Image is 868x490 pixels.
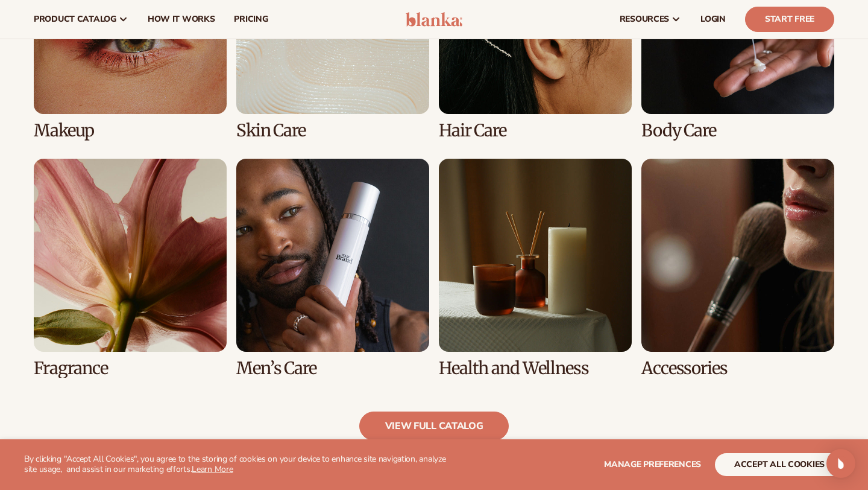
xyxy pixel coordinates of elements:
span: pricing [234,14,268,24]
a: Start Free [745,7,834,32]
div: 5 / 8 [34,159,227,378]
div: 8 / 8 [641,159,834,378]
h3: Makeup [34,121,227,140]
h3: Body Care [641,121,834,140]
div: 7 / 8 [439,159,632,378]
img: logo [406,12,463,27]
p: By clicking "Accept All Cookies", you agree to the storing of cookies on your device to enhance s... [24,454,453,475]
div: Open Intercom Messenger [826,449,855,478]
h3: Skin Care [236,121,429,140]
span: Manage preferences [604,459,701,470]
h3: Hair Care [439,121,632,140]
span: LOGIN [700,14,726,24]
a: view full catalog [359,412,509,441]
span: How It Works [148,14,215,24]
button: accept all cookies [715,453,844,476]
button: Manage preferences [604,453,701,476]
span: product catalog [34,14,116,24]
div: 6 / 8 [236,159,429,378]
span: resources [620,14,669,24]
a: Learn More [192,463,233,475]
